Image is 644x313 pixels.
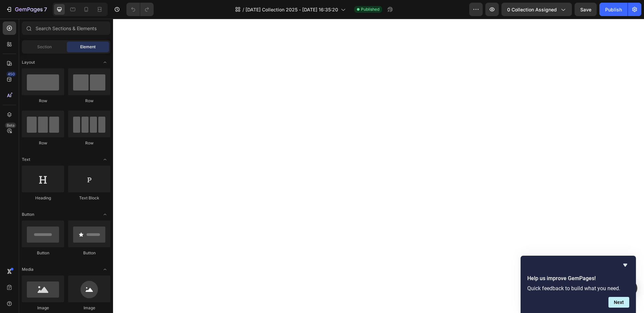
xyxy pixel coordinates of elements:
div: Undo/Redo [126,3,154,16]
div: Row [68,140,110,146]
div: Row [68,98,110,104]
div: Text Block [68,195,110,201]
div: Help us improve GemPages! [527,261,629,308]
div: Row [22,98,64,104]
div: Image [22,305,64,311]
span: Published [361,6,379,12]
button: Hide survey [621,261,629,269]
span: Section [37,44,52,50]
p: Quick feedback to build what you need. [527,285,629,292]
span: Toggle open [100,209,110,220]
div: Image [68,305,110,311]
div: Row [22,140,64,146]
div: 450 [6,71,16,77]
span: Toggle open [100,57,110,68]
button: 7 [3,3,50,16]
div: Publish [605,6,622,13]
span: Media [22,266,34,272]
span: Save [580,7,591,12]
button: Save [575,3,597,16]
button: Publish [599,3,628,16]
iframe: Design area [113,19,644,313]
span: Button [22,211,34,217]
input: Search Sections & Elements [22,21,110,35]
div: Heading [22,195,64,201]
span: Element [80,44,96,50]
span: Toggle open [100,154,110,165]
button: Next question [608,297,629,308]
div: Beta [5,123,16,128]
span: Layout [22,59,35,65]
h2: Help us improve GemPages! [527,274,629,283]
span: [DATE] Collection 2025 - [DATE] 16:35:20 [246,6,338,13]
div: Button [22,250,64,256]
span: 0 collection assigned [507,6,557,13]
span: Text [22,156,30,163]
p: 7 [44,5,47,13]
span: / [243,6,244,13]
span: Toggle open [100,264,110,275]
div: Button [68,250,110,256]
button: 0 collection assigned [501,3,572,16]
